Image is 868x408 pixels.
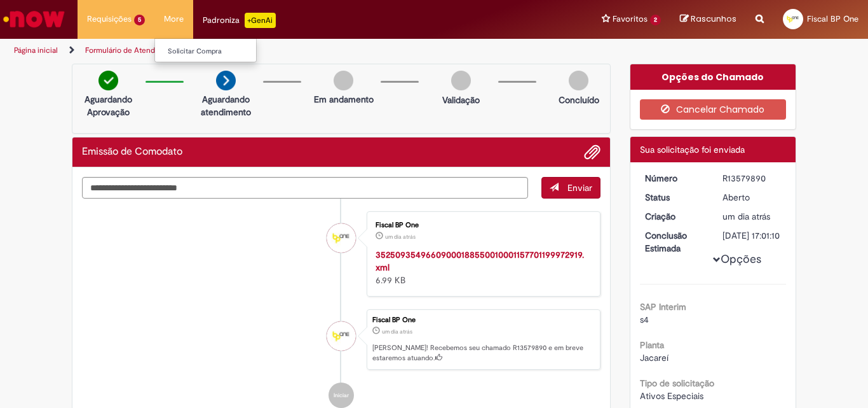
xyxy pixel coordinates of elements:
[722,211,770,222] span: um dia atrás
[82,146,182,158] h2: Emissão de Comodato Histórico de tíquete
[1,6,67,32] img: ServiceNow
[722,211,770,222] time: 30/09/2025 09:01:06
[376,249,584,273] a: 35250935496609000188550010001157701199972919.xml
[640,390,703,402] span: Ativos Especiais
[640,352,668,363] span: Jacareí
[559,94,599,106] p: Concluído
[722,210,782,223] div: 30/09/2025 09:01:06
[372,343,593,363] p: [PERSON_NAME]! Recebemos seu chamado R13579890 e em breve estaremos atuando.
[376,222,587,229] div: Fiscal BP One
[372,316,593,324] div: Fiscal BP One
[635,172,714,185] dt: Número
[376,248,587,286] div: 6.99 KB
[451,71,471,90] img: img-circle-grey.png
[327,321,356,351] div: Fiscal BP One
[635,210,714,223] dt: Criação
[613,13,648,25] span: Favoritos
[640,339,664,351] b: Planta
[327,223,356,253] div: Fiscal BP One
[78,93,139,118] p: Aguardando Aprovação
[85,45,179,55] a: Formulário de Atendimento
[569,71,588,90] img: img-circle-grey.png
[10,39,569,62] ul: Trilhas de página
[442,94,480,106] p: Validação
[584,144,600,160] button: Adicionar anexos
[82,309,600,370] li: Fiscal BP One
[640,144,745,155] span: Sua solicitação foi enviada
[203,13,276,28] div: Padroniza
[382,328,412,335] span: um dia atrás
[245,13,276,28] p: +GenAi
[635,229,714,255] dt: Conclusão Estimada
[567,182,592,193] span: Enviar
[691,13,736,25] span: Rascunhos
[650,15,661,25] span: 2
[722,172,782,185] div: R13579890
[635,191,714,204] dt: Status
[155,45,295,59] a: Solicitar Compra
[195,93,257,118] p: Aguardando atendimento
[382,328,412,335] time: 30/09/2025 09:01:06
[630,64,796,90] div: Opções do Chamado
[722,229,782,242] div: [DATE] 17:01:10
[385,233,416,241] time: 30/09/2025 09:00:03
[722,191,782,204] div: Aberto
[216,71,236,90] img: arrow-next.png
[640,301,686,313] b: SAP Interim
[314,93,374,106] p: Em andamento
[154,38,257,62] ul: More
[680,13,736,25] a: Rascunhos
[640,99,787,120] button: Cancelar Chamado
[640,377,714,389] b: Tipo de solicitação
[640,314,649,325] span: s4
[87,13,132,25] span: Requisições
[541,177,600,199] button: Enviar
[385,233,416,241] span: um dia atrás
[807,13,858,24] span: Fiscal BP One
[334,71,353,90] img: img-circle-grey.png
[14,45,58,55] a: Página inicial
[82,177,528,199] textarea: Digite sua mensagem aqui...
[98,71,118,90] img: check-circle-green.png
[164,13,184,25] span: More
[134,15,145,25] span: 5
